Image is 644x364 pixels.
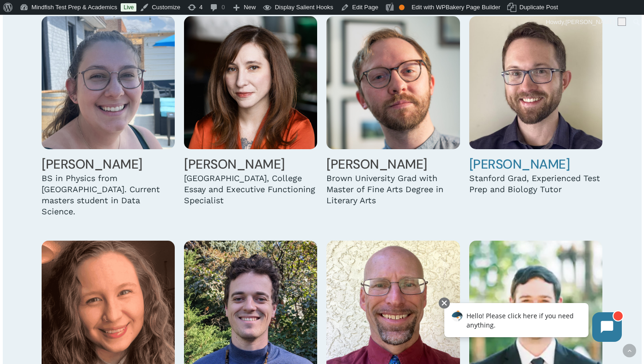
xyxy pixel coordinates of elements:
a: [PERSON_NAME] [469,156,570,173]
a: [PERSON_NAME] [326,156,427,173]
a: Howdy, [543,15,630,30]
a: Live [121,3,136,12]
div: [GEOGRAPHIC_DATA], College Essay and Executive Functioning Specialist [184,173,317,206]
img: Peter Giebel [326,16,460,149]
img: Lindsay Frankel [184,16,317,149]
iframe: Chatbot [435,296,631,351]
a: [PERSON_NAME] [42,156,142,173]
div: OK [399,5,405,10]
div: BS in Physics from [GEOGRAPHIC_DATA]. Current masters student in Data Science. [42,173,175,217]
div: Stanford Grad, Experienced Test Prep and Biology Tutor [469,173,602,195]
div: Brown University Grad with Master of Fine Arts Degree in Literary Arts [326,173,460,206]
img: Bryson Herrick [469,16,602,149]
img: Tessa Florek [42,16,175,149]
a: [PERSON_NAME] [184,156,285,173]
span: [PERSON_NAME] [565,18,615,25]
